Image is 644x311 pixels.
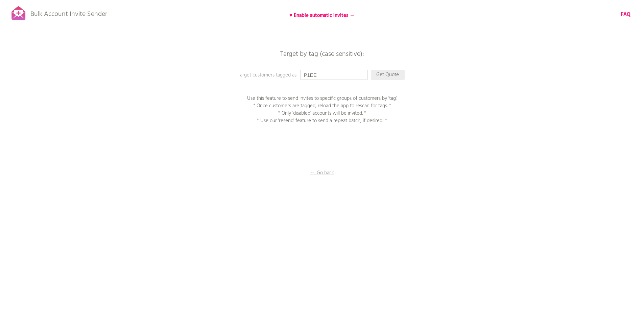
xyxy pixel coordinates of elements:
b: ♥ Enable automatic invites → [289,12,355,20]
p: ← Go back [288,169,356,177]
p: Target customers tagged as [238,71,373,79]
p: Bulk Account Invite Sender [30,4,107,21]
input: Enter a tag... [300,70,368,80]
p: Target by tag (case sensitive): [221,51,424,58]
a: FAQ [621,11,630,18]
p: Get Quote [371,70,405,80]
p: Use this feature to send invites to specific groups of customers by 'tag'. * Once customers are t... [238,95,407,125]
